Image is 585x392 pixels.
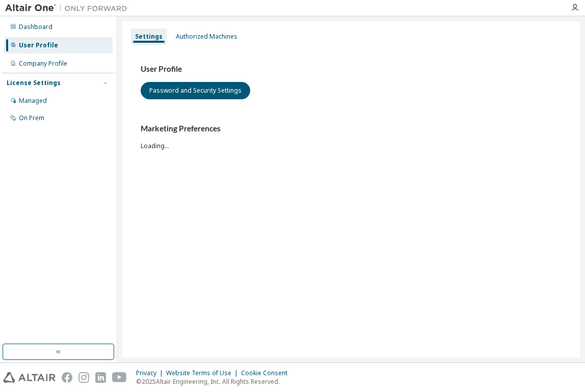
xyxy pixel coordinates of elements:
[166,369,241,377] div: Website Terms of Use
[241,369,294,377] div: Cookie Consent
[141,124,562,150] div: Loading...
[19,114,44,122] div: On Prem
[95,372,106,383] img: linkedin.svg
[62,372,72,383] img: facebook.svg
[141,82,250,99] button: Password and Security Settings
[141,124,562,134] h3: Marketing Preferences
[5,3,132,13] img: Altair One
[78,372,89,383] img: instagram.svg
[3,372,56,383] img: altair_logo.svg
[136,377,294,386] p: © 2025 Altair Engineering, Inc. All Rights Reserved.
[136,369,166,377] div: Privacy
[19,41,58,49] div: User Profile
[135,33,163,41] div: Settings
[19,60,67,68] div: Company Profile
[141,64,562,74] h3: User Profile
[7,79,61,87] div: License Settings
[19,97,47,105] div: Managed
[112,372,127,383] img: youtube.svg
[176,33,237,41] div: Authorized Machines
[19,23,52,31] div: Dashboard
